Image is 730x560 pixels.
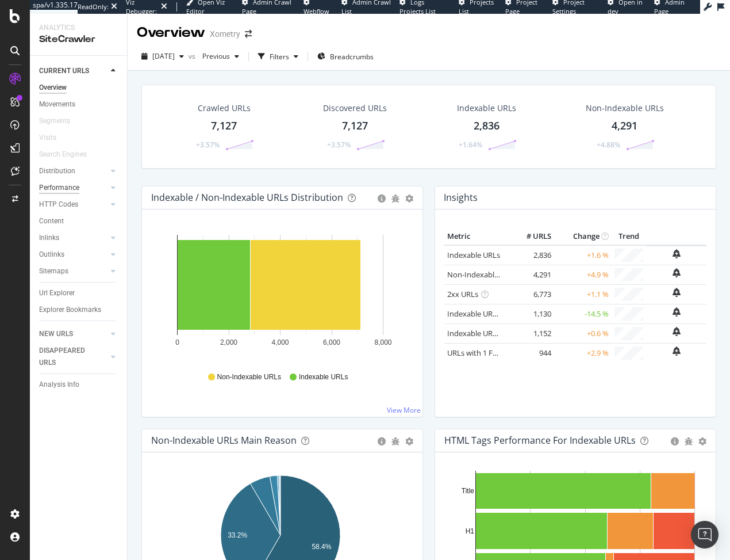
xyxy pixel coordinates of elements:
[508,265,554,284] td: 4,291
[39,82,67,94] div: Overview
[685,437,693,445] div: bug
[39,328,107,340] a: NEW URLS
[457,102,516,114] div: Indexable URLs
[39,265,107,277] a: Sitemaps
[508,323,554,343] td: 1,152
[220,338,237,346] text: 2,000
[673,268,681,277] div: bell-plus
[39,249,107,261] a: Outlinks
[312,542,331,550] text: 58.4%
[217,372,281,382] span: Non-Indexable URLs
[447,308,543,319] a: Indexable URLs with Bad H1
[39,148,98,161] a: Search Engines
[228,531,247,539] text: 33.2%
[39,232,107,244] a: Inlinks
[378,437,386,445] div: circle-info
[39,182,107,194] a: Performance
[39,345,97,369] div: DISAPPEARED URLS
[39,98,119,111] a: Movements
[39,249,64,261] div: Outlinks
[137,47,189,66] button: [DATE]
[137,23,205,43] div: Overview
[673,346,681,356] div: bell-plus
[447,269,517,280] a: Non-Indexable URLs
[39,148,87,161] div: Search Engines
[39,328,73,340] div: NEW URLS
[39,115,82,127] a: Segments
[39,199,107,211] a: HTTP Codes
[245,30,252,38] div: arrow-right-arrow-left
[39,232,59,244] div: Inlinks
[39,287,119,299] a: Url Explorer
[151,435,297,446] div: Non-Indexable URLs Main Reason
[189,51,198,61] span: vs
[151,192,343,203] div: Indexable / Non-Indexable URLs Distribution
[554,343,612,363] td: +2.9 %
[673,307,681,317] div: bell-plus
[39,23,118,33] div: Analytics
[554,228,612,245] th: Change
[342,119,368,134] div: 7,127
[330,52,374,62] span: Breadcrumbs
[39,132,56,144] div: Visits
[447,250,500,260] a: Indexable URLs
[39,379,79,391] div: Analysis Info
[405,195,413,203] div: gear
[152,51,175,61] span: 2025 Aug. 11th
[374,338,391,346] text: 8,000
[671,437,679,445] div: circle-info
[447,328,573,338] a: Indexable URLs with Bad Description
[211,119,237,134] div: 7,127
[378,195,386,203] div: circle-info
[39,165,107,177] a: Distribution
[691,521,719,548] div: Open Intercom Messenger
[447,289,478,299] a: 2xx URLs
[253,47,303,66] button: Filters
[612,119,637,134] div: 4,291
[39,199,78,211] div: HTTP Codes
[39,98,75,111] div: Movements
[673,249,681,258] div: bell-plus
[151,228,409,361] svg: A chart.
[39,33,118,46] div: SiteCrawler
[673,288,681,297] div: bell-plus
[474,119,500,134] div: 2,836
[459,140,482,150] div: +1.64%
[39,115,70,127] div: Segments
[198,47,244,66] button: Previous
[78,2,109,12] div: ReadOnly:
[299,372,348,382] span: Indexable URLs
[39,304,101,316] div: Explorer Bookmarks
[39,379,119,391] a: Analysis Info
[39,82,119,94] a: Overview
[39,165,75,177] div: Distribution
[303,7,329,16] span: Webflow
[447,348,532,358] a: URLs with 1 Follow Inlink
[196,140,220,150] div: +3.57%
[554,284,612,304] td: +1.1 %
[210,28,240,40] div: Xometry
[405,437,413,445] div: gear
[39,182,79,194] div: Performance
[387,405,421,415] a: View More
[39,132,68,144] a: Visits
[271,338,289,346] text: 4,000
[508,284,554,304] td: 6,773
[198,102,251,114] div: Crawled URLs
[444,435,636,446] div: HTML Tags Performance for Indexable URLs
[175,338,179,346] text: 0
[39,215,119,227] a: Content
[39,215,64,227] div: Content
[198,51,230,61] span: Previous
[39,265,68,277] div: Sitemaps
[313,47,378,66] button: Breadcrumbs
[323,102,387,114] div: Discovered URLs
[270,52,289,62] div: Filters
[698,437,706,445] div: gear
[444,228,508,245] th: Metric
[39,345,107,369] a: DISAPPEARED URLS
[327,140,351,150] div: +3.57%
[554,265,612,284] td: +4.9 %
[39,287,75,299] div: Url Explorer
